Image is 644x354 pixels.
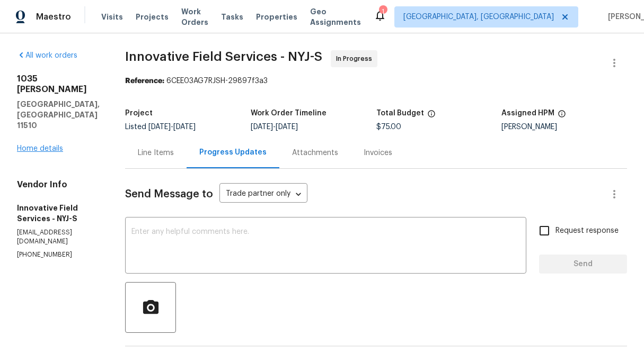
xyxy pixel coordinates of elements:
span: The total cost of line items that have been proposed by Opendoor. This sum includes line items th... [427,110,436,123]
h5: Assigned HPM [501,110,554,117]
h4: Vendor Info [17,179,100,190]
span: Work Orders [181,6,208,28]
span: Properties [256,12,297,22]
p: [EMAIL_ADDRESS][DOMAIN_NAME] [17,228,100,246]
div: [PERSON_NAME] [501,123,627,131]
div: Invoices [364,148,392,158]
span: $75.00 [376,123,401,131]
span: The hpm assigned to this work order. [558,110,566,123]
a: All work orders [17,52,77,59]
div: Trade partner only [219,186,307,203]
span: Tasks [221,13,243,21]
span: [DATE] [276,123,298,131]
p: [PHONE_NUMBER] [17,250,100,259]
span: - [148,123,196,131]
h2: 1035 [PERSON_NAME] [17,74,100,95]
span: Visits [101,12,123,22]
span: - [251,123,298,131]
a: Home details [17,145,63,152]
span: In Progress [336,53,376,64]
h5: Innovative Field Services - NYJ-S [17,203,100,224]
h5: Project [125,110,153,117]
h5: [GEOGRAPHIC_DATA], [GEOGRAPHIC_DATA] 11510 [17,99,100,131]
span: Innovative Field Services - NYJ-S [125,50,322,63]
span: Projects [136,12,169,22]
h5: Total Budget [376,110,424,117]
span: [DATE] [251,123,273,131]
div: Progress Updates [199,147,267,158]
span: Send Message to [125,189,213,199]
b: Reference: [125,77,164,85]
div: Line Items [138,148,174,158]
div: 6CEE03AG7RJSH-29897f3a3 [125,76,627,86]
span: Listed [125,123,196,131]
span: [DATE] [173,123,196,131]
h5: Work Order Timeline [251,110,327,117]
span: [DATE] [148,123,171,131]
div: 1 [379,6,386,17]
span: Request response [555,225,619,237]
span: [GEOGRAPHIC_DATA], [GEOGRAPHIC_DATA] [403,12,554,22]
span: Maestro [36,12,71,22]
span: Geo Assignments [310,6,361,28]
div: Attachments [292,148,338,158]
